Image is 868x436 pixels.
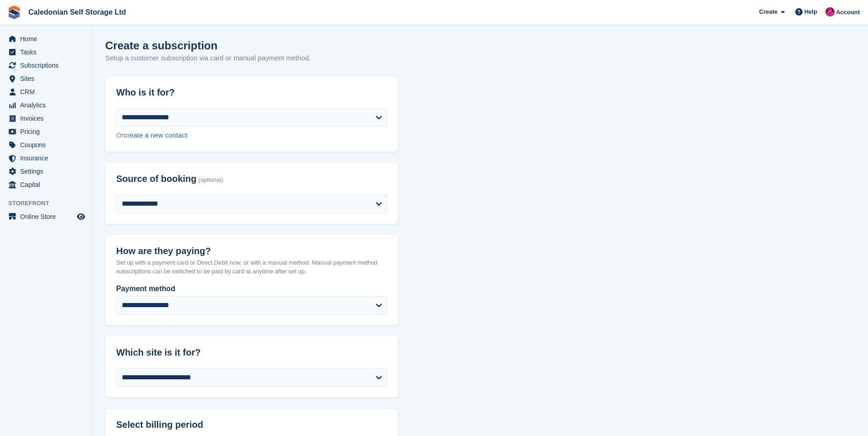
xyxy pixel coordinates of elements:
img: stora-icon-8386f47178a22dfd0bd8f6a31ec36ba5ce8667c1dd55bd0f319d3a0aa187defe.svg [7,5,21,19]
span: Subscriptions [20,59,75,72]
a: menu [5,138,86,151]
span: Storefront [8,199,91,208]
a: menu [5,178,86,191]
a: menu [5,125,86,138]
img: Donald Mathieson [825,7,835,16]
span: Help [804,7,817,16]
a: menu [5,210,86,223]
span: Invoices [20,112,75,125]
p: Setup a customer subscription via card or manual payment method. [105,53,311,64]
span: Insurance [20,152,75,165]
a: create a new contact [124,131,187,139]
span: Settings [20,165,75,178]
span: Account [836,8,860,17]
h2: Who is it for? [116,87,387,98]
p: Set up with a payment card or Direct Debit now, or with a manual method. Manual payment method su... [116,258,387,276]
div: Or [116,130,387,141]
a: menu [5,85,86,98]
a: menu [5,112,86,125]
a: menu [5,72,86,85]
h2: How are they paying? [116,246,387,256]
label: Payment method [116,283,387,294]
span: Pricing [20,125,75,138]
h2: Select billing period [116,420,387,430]
span: CRM [20,85,75,98]
span: Coupons [20,138,75,151]
a: menu [5,32,86,45]
a: Preview store [75,211,86,222]
h1: Create a subscription [105,39,217,52]
span: Create [759,7,777,16]
h2: Which site is it for? [116,347,387,358]
span: Online Store [20,210,75,223]
span: Sites [20,72,75,85]
a: menu [5,99,86,112]
span: Source of booking [116,174,197,184]
span: Tasks [20,46,75,58]
span: Home [20,32,75,45]
span: (optional) [199,177,223,184]
span: Analytics [20,99,75,112]
a: menu [5,165,86,178]
a: menu [5,152,86,165]
a: menu [5,46,86,58]
a: Caledonian Self Storage Ltd [25,5,129,20]
span: Capital [20,178,75,191]
a: menu [5,59,86,72]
